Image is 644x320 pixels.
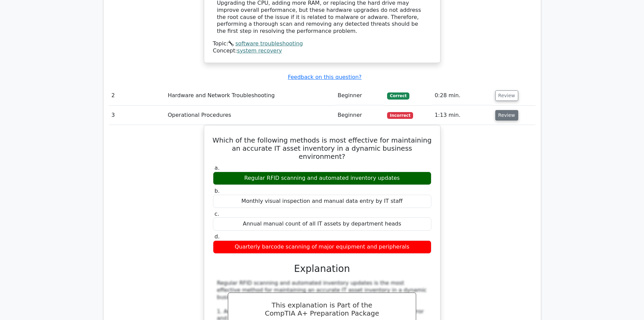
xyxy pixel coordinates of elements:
div: Regular RFID scanning and automated inventory updates [213,172,431,185]
a: software troubleshooting [235,40,303,47]
td: 0:28 min. [432,86,493,105]
h3: Explanation [217,263,427,275]
span: d. [215,233,220,240]
span: c. [215,211,219,217]
span: a. [215,165,220,171]
td: Hardware and Network Troubleshooting [165,86,335,105]
td: 1:13 min. [432,106,493,125]
td: Beginner [335,86,385,105]
a: system recovery [237,47,282,54]
div: Topic: [213,40,431,47]
h5: Which of the following methods is most effective for maintaining an accurate IT asset inventory i... [212,136,432,161]
button: Review [495,90,518,101]
a: Feedback on this question? [288,74,361,80]
span: Incorrect [387,112,413,119]
span: b. [215,188,220,194]
div: Annual manual count of all IT assets by department heads [213,217,431,231]
span: Correct [387,92,409,99]
td: 3 [109,106,165,125]
div: Monthly visual inspection and manual data entry by IT staff [213,195,431,208]
td: Operational Procedures [165,106,335,125]
button: Review [495,110,518,121]
td: Beginner [335,106,385,125]
div: Quarterly barcode scanning of major equipment and peripherals [213,240,431,254]
div: Concept: [213,47,431,55]
td: 2 [109,86,165,105]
